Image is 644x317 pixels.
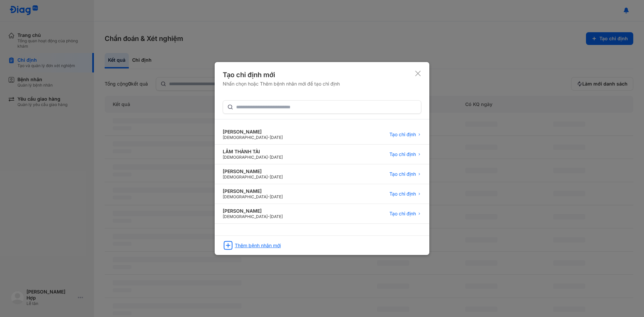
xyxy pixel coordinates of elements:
[223,135,268,140] span: [DEMOGRAPHIC_DATA]
[389,191,416,197] span: Tạo chỉ định
[270,194,283,199] span: [DATE]
[270,155,283,160] span: [DATE]
[223,188,283,194] div: [PERSON_NAME]
[389,171,416,177] span: Tạo chỉ định
[270,214,283,219] span: [DATE]
[270,135,283,140] span: [DATE]
[223,70,340,80] div: Tạo chỉ định mới
[223,129,283,135] div: [PERSON_NAME]
[223,81,340,87] div: Nhấn chọn hoặc Thêm bệnh nhân mới để tạo chỉ định
[268,214,270,219] span: -
[223,149,283,155] div: LÂM THÀNH TÀI
[389,211,416,217] span: Tạo chỉ định
[223,168,283,174] div: [PERSON_NAME]
[223,194,268,199] span: [DEMOGRAPHIC_DATA]
[223,208,283,214] div: [PERSON_NAME]
[268,194,270,199] span: -
[270,174,283,179] span: [DATE]
[268,155,270,160] span: -
[223,155,268,160] span: [DEMOGRAPHIC_DATA]
[389,131,416,138] span: Tạo chỉ định
[389,151,416,157] span: Tạo chỉ định
[268,174,270,179] span: -
[268,135,270,140] span: -
[223,214,268,219] span: [DEMOGRAPHIC_DATA]
[223,174,268,179] span: [DEMOGRAPHIC_DATA]
[235,243,281,249] div: Thêm bệnh nhân mới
